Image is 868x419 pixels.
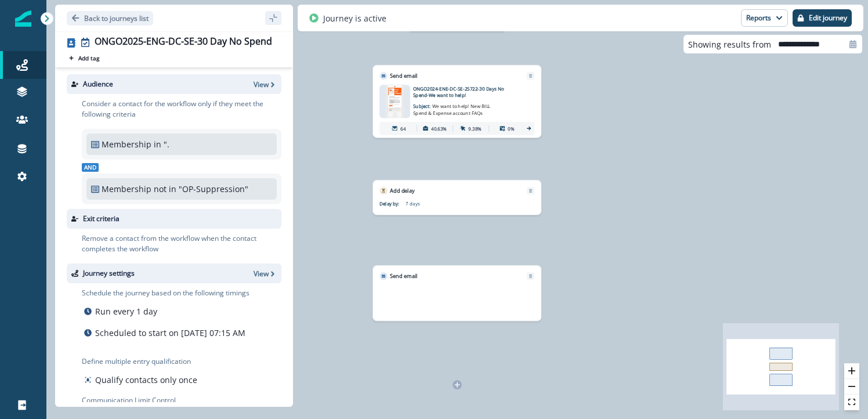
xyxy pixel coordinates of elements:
p: 0% [508,125,514,132]
div: ONGO2025-ENG-DC-SE-30 Day No Spend [95,36,272,49]
p: Add delay [390,187,414,195]
p: Edit journey [809,14,847,22]
p: Communication Limit Control [82,395,281,406]
p: 40.63% [431,125,447,132]
p: Exit criteria [83,214,120,224]
p: 64 [400,125,406,132]
p: Send email [390,272,417,280]
button: sidebar collapse toggle [265,11,281,25]
button: zoom in [844,363,859,379]
p: Define multiple entry qualification [82,356,200,367]
p: Qualify contacts only once [95,374,197,386]
p: "" [164,138,169,150]
p: Audience [83,79,113,89]
p: Membership [102,183,151,195]
img: email asset unavailable [385,85,404,118]
p: View [254,269,269,279]
button: fit view [844,395,859,410]
p: Delay by: [379,200,406,207]
button: View [254,269,277,279]
p: Consider a contact for the workflow only if they meet the following criteria [82,99,281,120]
p: not in [154,183,176,195]
p: Subject: [413,99,495,117]
button: Add tag [67,53,102,63]
p: Showing results from [688,38,771,50]
p: View [254,80,269,89]
p: Back to journeys list [84,13,149,23]
p: 9.38% [468,125,482,132]
div: Send emailRemove [372,265,541,321]
p: Run every 1 day [95,305,157,317]
button: Reports [741,9,788,27]
p: Journey settings [83,268,135,279]
button: zoom out [844,379,859,395]
p: Membership [102,138,151,150]
span: We want to help! New BILL Spend & Expense account FAQs [413,103,491,117]
button: Edit journey [793,9,852,27]
span: And [82,163,99,172]
p: 7 days [406,200,487,207]
p: Add tag [78,55,99,62]
button: View [254,80,277,89]
div: Add delayRemoveDelay by:7 days [372,180,541,215]
p: in [154,138,161,150]
button: Go back [67,11,153,26]
div: Send emailRemoveemail asset unavailableONGO2024-ENE-DC-SE-25722-30 Days No Spend-We want to help!... [372,65,541,138]
p: Remove a contact from the workflow when the contact completes the workflow [82,233,281,254]
img: Inflection [15,10,31,27]
p: Schedule the journey based on the following timings [82,288,249,298]
p: Journey is active [323,12,386,24]
p: ONGO2024-ENE-DC-SE-25722-30 Days No Spend-We want to help! [413,85,518,99]
p: "OP-Suppression" [179,183,257,195]
p: Scheduled to start on [DATE] 07:15 AM [95,327,245,339]
p: Send email [390,72,417,80]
